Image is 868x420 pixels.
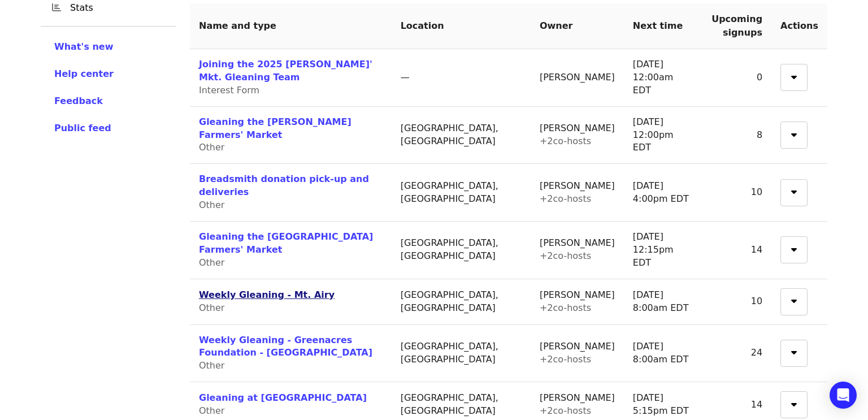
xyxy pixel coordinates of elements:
td: [PERSON_NAME] [531,164,624,222]
div: 8 [711,129,762,142]
div: [GEOGRAPHIC_DATA], [GEOGRAPHIC_DATA] [401,392,522,418]
span: Other [199,405,224,416]
span: Stats [70,1,167,15]
td: [PERSON_NAME] [531,49,624,107]
div: + 2 co-host s [540,193,615,206]
td: [PERSON_NAME] [531,279,624,325]
td: [DATE] 12:00pm EDT [624,107,702,164]
div: + 2 co-host s [540,405,615,418]
div: [GEOGRAPHIC_DATA], [GEOGRAPHIC_DATA] [401,289,522,315]
a: Weekly Gleaning - Greenacres Foundation - [GEOGRAPHIC_DATA] [199,335,372,358]
span: Other [199,302,224,313]
a: Weekly Gleaning - Mt. Airy [199,289,335,300]
div: + 2 co-host s [540,135,615,148]
div: + 2 co-host s [540,250,615,263]
th: Location [392,3,531,49]
div: + 2 co-host s [540,302,615,315]
a: Gleaning the [GEOGRAPHIC_DATA] Farmers' Market [199,231,373,255]
i: sort-down icon [791,243,797,253]
div: 0 [711,71,762,84]
a: Breadsmith donation pick-up and deliveries [199,174,369,197]
span: Interest Form [199,85,259,96]
div: 10 [711,295,762,308]
div: [GEOGRAPHIC_DATA], [GEOGRAPHIC_DATA] [401,237,522,263]
a: Joining the 2025 [PERSON_NAME]' Mkt. Gleaning Team [199,59,372,83]
span: What's new [54,41,114,52]
div: Open Intercom Messenger [830,382,857,409]
td: [DATE] 12:00am EDT [624,49,702,107]
th: Next time [624,3,702,49]
td: [DATE] 8:00am EDT [624,325,702,383]
i: sort-down icon [791,294,797,305]
a: Help center [54,67,163,81]
td: [PERSON_NAME] [531,107,624,164]
i: sort-down icon [791,345,797,356]
th: Owner [531,3,624,49]
div: 24 [711,347,762,360]
span: Upcoming signups [711,14,762,38]
td: [PERSON_NAME] [531,222,624,279]
a: What's new [54,40,163,54]
td: [DATE] 8:00am EDT [624,279,702,325]
i: sort-down icon [791,397,797,408]
i: sort-down icon [791,70,797,81]
div: 14 [711,244,762,257]
span: Other [199,257,224,268]
i: sort-down icon [791,185,797,196]
div: — [401,71,522,84]
a: Gleaning the [PERSON_NAME] Farmers' Market [199,116,351,140]
button: Feedback [54,94,103,108]
td: [PERSON_NAME] [531,325,624,383]
div: 14 [711,399,762,412]
span: Other [199,360,224,371]
span: Other [199,142,224,153]
i: sort-down icon [791,128,797,138]
th: Name and type [190,3,392,49]
td: [DATE] 4:00pm EDT [624,164,702,222]
a: Public feed [54,122,163,135]
span: Public feed [54,123,111,133]
div: [GEOGRAPHIC_DATA], [GEOGRAPHIC_DATA] [401,340,522,366]
div: 10 [711,186,762,199]
th: Actions [771,3,827,49]
i: chart-bar icon [52,2,61,13]
div: [GEOGRAPHIC_DATA], [GEOGRAPHIC_DATA] [401,122,522,148]
div: + 2 co-host s [540,353,615,366]
a: Gleaning at [GEOGRAPHIC_DATA] [199,392,367,403]
td: [DATE] 12:15pm EDT [624,222,702,279]
span: Other [199,200,224,210]
div: [GEOGRAPHIC_DATA], [GEOGRAPHIC_DATA] [401,180,522,206]
span: Help center [54,68,114,79]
